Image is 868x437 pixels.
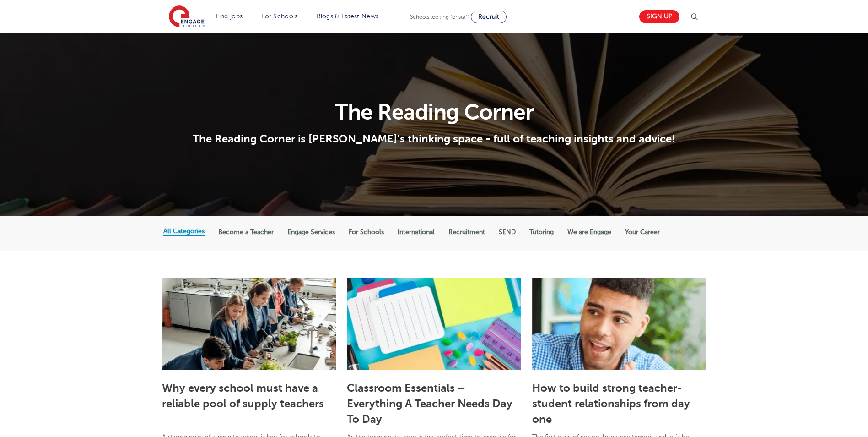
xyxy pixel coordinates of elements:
[163,132,705,146] p: The Reading Corner is [PERSON_NAME]’s thinking space - full of teaching insights and advice!
[529,228,554,236] label: Tutoring
[287,228,335,236] label: Engage Services
[349,228,384,236] label: For Schools
[347,382,512,426] a: Classroom Essentials – Everything A Teacher Needs Day To Day
[162,382,324,410] a: Why every school must have a reliable pool of supply teachers
[410,14,469,20] span: Schools looking for staff
[163,227,205,235] label: All Categories
[218,228,274,236] label: Become a Teacher
[398,228,435,236] label: International
[471,11,507,23] a: Recruit
[639,10,679,23] a: Sign up
[532,382,690,426] a: How to build strong teacher-student relationships from day one
[216,13,243,20] a: Find jobs
[478,13,499,20] span: Recruit
[169,5,205,28] img: Engage Education
[261,13,297,20] a: For Schools
[317,13,379,20] a: Blogs & Latest News
[448,228,485,236] label: Recruitment
[567,228,611,236] label: We are Engage
[625,228,660,236] label: Your Career
[499,228,516,236] label: SEND
[163,101,705,123] h1: The Reading Corner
